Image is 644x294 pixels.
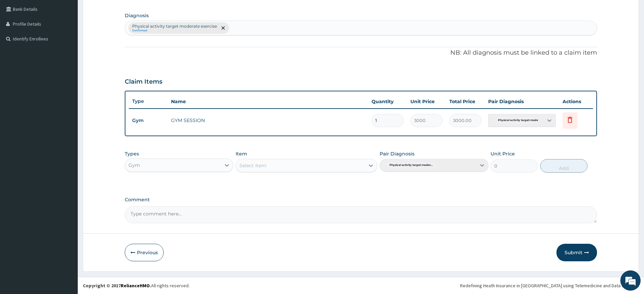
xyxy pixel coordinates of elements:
[407,95,446,108] th: Unit Price
[236,150,247,157] label: Item
[460,282,639,289] div: Redefining Heath Insurance in [GEOGRAPHIC_DATA] using Telemedicine and Data Science!
[380,150,414,157] label: Pair Diagnosis
[13,34,27,51] img: d_794563401_company_1708531726252_794563401
[83,283,151,289] strong: Copyright © 2017 .
[129,114,168,127] td: Gym
[540,159,588,173] button: Add
[3,184,129,208] textarea: Type your message and hit 'Enter'
[556,244,597,261] button: Submit
[239,162,266,169] div: Select Item
[125,244,164,261] button: Previous
[368,95,407,108] th: Quantity
[111,3,127,20] div: Minimize live chat window
[128,162,140,169] div: Gym
[168,95,368,108] th: Name
[446,95,485,108] th: Total Price
[39,85,93,153] span: We're online!
[485,95,559,108] th: Pair Diagnosis
[78,277,644,294] footer: All rights reserved.
[125,49,597,57] p: NB: All diagnosis must be linked to a claim item
[125,12,149,19] label: Diagnosis
[121,283,150,289] a: RelianceHMO
[491,150,515,157] label: Unit Price
[559,95,593,108] th: Actions
[35,38,114,47] div: Chat with us now
[125,151,139,157] label: Types
[125,78,162,86] h3: Claim Items
[168,114,368,127] td: GYM SESSION
[129,95,168,108] th: Type
[125,197,597,203] label: Comment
